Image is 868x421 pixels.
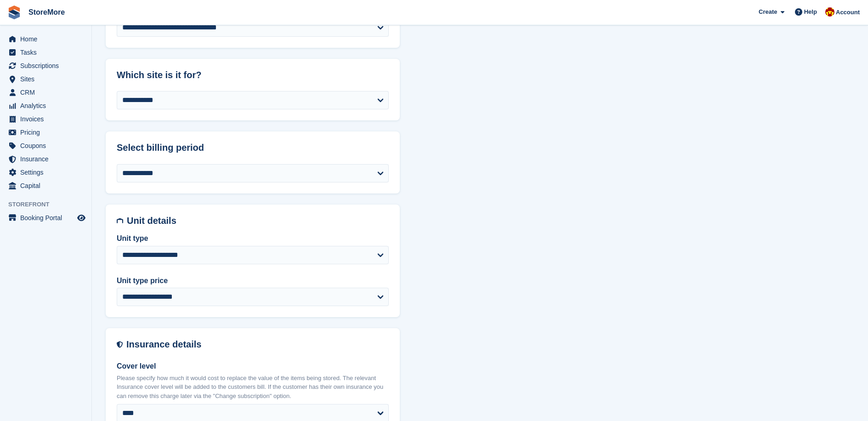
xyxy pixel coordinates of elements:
a: menu [5,73,87,85]
h2: Select billing period [117,142,389,153]
a: menu [5,211,87,224]
img: stora-icon-8386f47178a22dfd0bd8f6a31ec36ba5ce8667c1dd55bd0f319d3a0aa187defe.svg [7,6,21,19]
img: Store More Team [825,7,834,17]
a: Preview store [76,212,87,223]
a: menu [5,33,87,46]
a: StoreMore [25,5,68,20]
label: Unit type [117,233,389,244]
label: Cover level [117,361,389,372]
img: unit-details-icon-595b0c5c156355b767ba7b61e002efae458ec76ed5ec05730b8e856ff9ea34a9.svg [117,216,123,226]
a: menu [5,46,87,59]
span: Subscriptions [20,59,75,72]
a: menu [5,113,87,125]
span: Account [836,8,860,17]
a: menu [5,99,87,112]
label: Unit type price [117,275,389,286]
span: Analytics [20,99,75,112]
img: insurance-details-icon-731ffda60807649b61249b889ba3c5e2b5c27d34e2e1fb37a309f0fde93ff34a.svg [117,339,123,350]
h2: Which site is it for? [117,70,389,80]
span: Capital [20,179,75,192]
span: Settings [20,166,75,179]
span: Booking Portal [20,211,75,224]
a: menu [5,59,87,72]
span: Coupons [20,139,75,152]
h2: Unit details [127,216,389,226]
span: Tasks [20,46,75,59]
span: Insurance [20,153,75,165]
span: CRM [20,86,75,99]
span: Storefront [8,200,91,209]
a: menu [5,139,87,152]
p: Please specify how much it would cost to replace the value of the items being stored. The relevan... [117,374,389,401]
span: Create [759,7,777,17]
a: menu [5,126,87,139]
a: menu [5,166,87,179]
span: Help [804,7,817,17]
h2: Insurance details [126,339,389,350]
span: Sites [20,73,75,85]
a: menu [5,86,87,99]
span: Pricing [20,126,75,139]
a: menu [5,179,87,192]
a: menu [5,153,87,165]
span: Home [20,33,75,46]
span: Invoices [20,113,75,125]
